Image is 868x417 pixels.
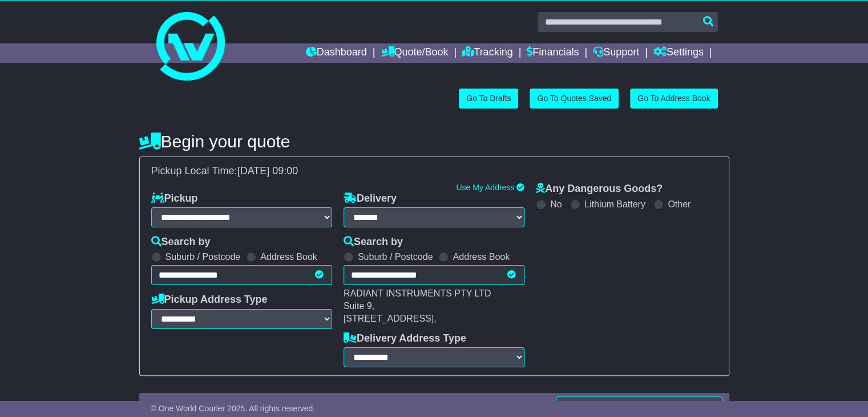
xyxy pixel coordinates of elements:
label: Search by [344,236,403,248]
label: Any Dangerous Goods? [536,183,663,195]
span: [STREET_ADDRESS], [344,314,437,323]
a: Go To Quotes Saved [530,89,619,109]
a: Go To Drafts [459,89,518,109]
a: Quote/Book [381,43,448,63]
a: Dashboard [306,43,367,63]
label: Suburb / Postcode [358,251,433,262]
a: Go To Address Book [630,89,717,109]
label: Delivery [344,193,397,205]
label: Address Book [260,251,317,262]
label: No [550,199,562,210]
label: Delivery Address Type [344,332,466,345]
label: Search by [151,236,211,248]
a: Tracking [462,43,512,63]
span: © One World Courier 2025. All rights reserved. [151,404,316,413]
label: Address Book [453,251,510,262]
label: Lithium Battery [584,199,645,210]
div: Pickup Local Time: [146,165,723,178]
span: Suite 9, [344,301,374,311]
a: Financials [527,43,579,63]
button: Increase my warranty / insurance cover [556,396,722,416]
h4: Begin your quote [139,132,729,151]
label: Pickup Address Type [151,294,268,306]
a: Support [593,43,639,63]
a: Settings [653,43,704,63]
a: Use My Address [456,183,514,192]
label: Suburb / Postcode [165,251,241,262]
label: Pickup [151,193,198,205]
span: [DATE] 09:00 [237,165,298,177]
label: Other [668,199,691,210]
span: RADIANT INSTRUMENTS PTY LTD [344,288,491,298]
